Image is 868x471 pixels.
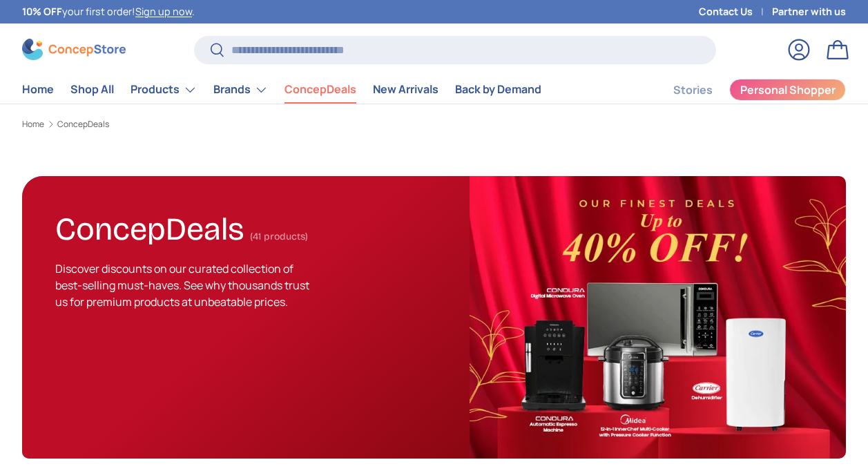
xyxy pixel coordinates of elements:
a: ConcepDeals [284,76,356,103]
a: Back by Demand [455,76,541,103]
a: Sign up now [135,5,192,18]
p: your first order! . [22,4,195,19]
a: Stories [673,77,713,104]
a: Partner with us [772,4,846,19]
a: Shop All [70,76,114,103]
summary: Brands [205,76,276,104]
img: ConcepDeals [470,176,846,459]
img: ConcepStore [22,39,126,60]
a: ConcepDeals [57,120,109,128]
span: (41 products) [250,231,308,242]
summary: Products [122,76,205,104]
a: Home [22,120,44,128]
a: New Arrivals [373,76,438,103]
nav: Primary [22,76,541,104]
a: Personal Shopper [729,79,846,101]
nav: Secondary [640,76,846,104]
h1: ConcepDeals [55,204,244,248]
strong: 10% OFF [22,5,62,18]
a: Home [22,76,54,103]
a: Contact Us [699,4,772,19]
nav: Breadcrumbs [22,118,846,131]
span: Discover discounts on our curated collection of best-selling must-haves. See why thousands trust ... [55,261,309,309]
a: Brands [213,76,268,104]
a: Products [131,76,197,104]
span: Personal Shopper [740,84,836,95]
